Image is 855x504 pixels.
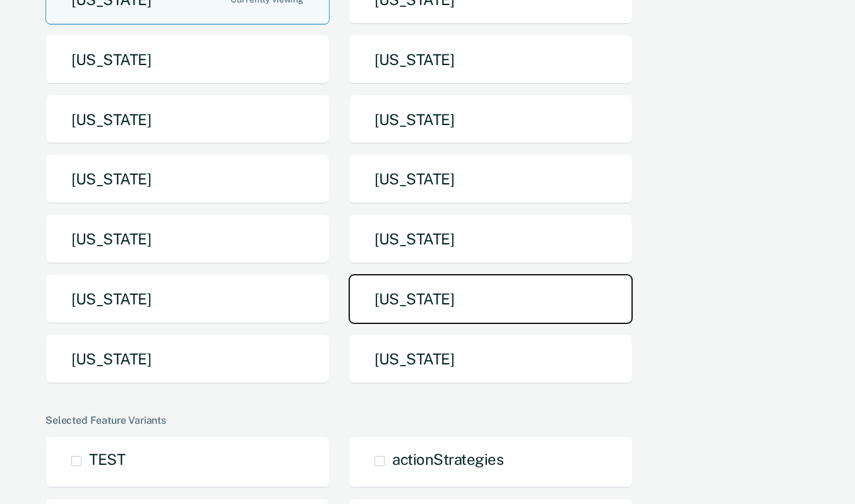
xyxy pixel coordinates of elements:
button: [US_STATE] [45,214,330,264]
button: [US_STATE] [349,35,633,85]
button: [US_STATE] [45,334,330,384]
button: [US_STATE] [349,334,633,384]
button: [US_STATE] [349,95,633,145]
span: TEST [89,450,125,468]
button: [US_STATE] [45,154,330,204]
button: [US_STATE] [45,274,330,324]
button: [US_STATE] [45,95,330,145]
button: [US_STATE] [349,154,633,204]
button: [US_STATE] [349,274,633,324]
button: [US_STATE] [45,35,330,85]
button: [US_STATE] [349,214,633,264]
div: Selected Feature Variants [45,414,804,426]
span: actionStrategies [392,450,503,468]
